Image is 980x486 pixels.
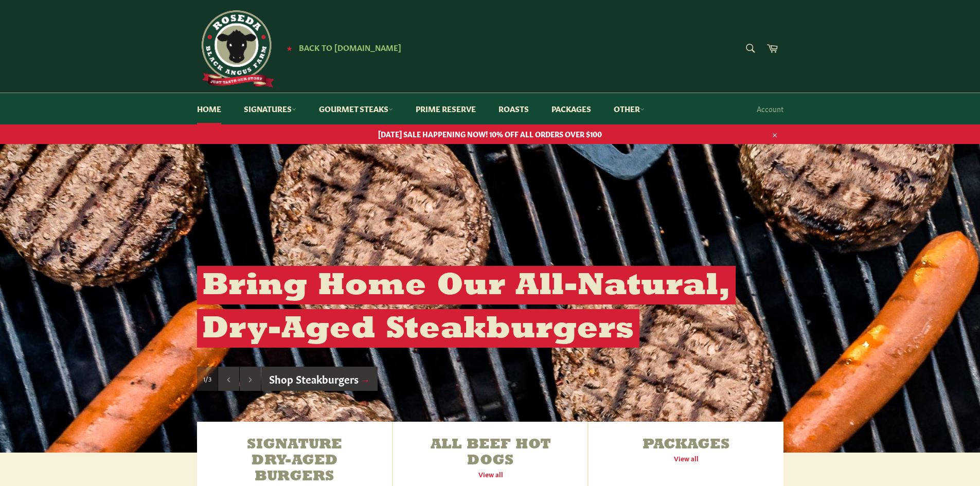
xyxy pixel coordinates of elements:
a: Account [752,94,789,124]
div: Slide 1, current [197,367,218,391]
a: Packages [541,93,601,124]
a: Prime Reserve [405,93,486,124]
a: Home [187,93,231,124]
span: 1/3 [203,374,211,383]
span: ★ [287,44,292,52]
button: Next slide [240,367,261,391]
button: Previous slide [218,367,239,391]
img: Roseda Beef [197,10,274,87]
a: Gourmet Steaks [309,93,403,124]
span: [DATE] SALE HAPPENING NOW! 10% OFF ALL ORDERS OVER $100 [187,129,794,139]
span: Back to [DOMAIN_NAME] [299,42,401,52]
span: → [360,371,370,386]
a: Signatures [234,93,307,124]
a: Shop Steakburgers [261,367,378,391]
a: Roasts [488,93,539,124]
h2: Bring Home Our All-Natural, Dry-Aged Steakburgers [197,266,736,348]
a: Other [603,93,655,124]
a: ★ Back to [DOMAIN_NAME] [281,44,401,52]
